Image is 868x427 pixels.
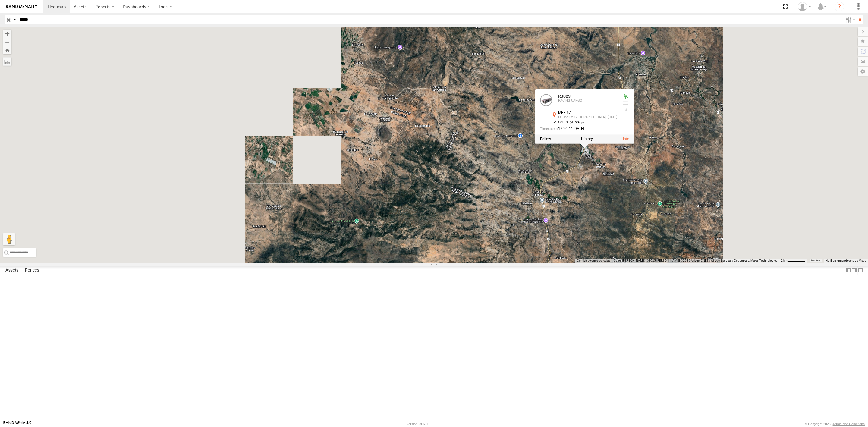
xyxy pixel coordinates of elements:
[3,46,11,54] button: Zoom Home
[540,137,551,141] label: Realtime tracking of Asset
[540,94,552,106] a: View Asset Details
[540,127,617,131] div: Date/time of location update
[22,266,42,275] label: Fences
[622,94,629,99] div: Valid GPS Fix
[796,2,813,11] div: Josue Jimenez
[558,99,617,102] div: RACING CARGO
[3,233,15,245] button: Arrastra al hombrecito al mapa para abrir Street View
[568,120,584,124] span: 58
[407,422,429,426] div: Version: 306.00
[622,107,629,112] div: Last Event GSM Signal Strength
[3,38,11,46] button: Zoom out
[3,421,31,427] a: Visit our Website
[811,259,820,262] a: Términos (se abre en una nueva pestaña)
[835,2,844,11] i: ?
[6,5,37,9] img: rand-logo.svg
[845,266,851,275] label: Dock Summary Table to the Left
[558,120,568,124] span: South
[577,259,610,263] button: Combinaciones de teclas
[13,15,17,24] label: Search Query
[558,111,617,115] div: MEX-57
[558,116,617,119] div: Fr. Uno Ex-[GEOGRAPHIC_DATA]. [DATE]
[851,266,857,275] label: Dock Summary Table to the Right
[3,57,11,66] label: Measure
[581,137,593,141] label: View Asset History
[805,422,865,426] div: © Copyright 2025 -
[826,259,866,262] a: Notificar un problema de Maps
[558,94,571,99] a: RJ023
[622,101,629,106] div: No battery health information received from this device.
[858,67,868,76] label: Map Settings
[857,266,863,275] label: Hide Summary Table
[843,15,856,24] label: Search Filter Options
[833,422,865,426] a: Terms and Conditions
[3,30,11,38] button: Zoom in
[623,137,629,141] a: View Asset Details
[781,259,788,262] span: 2 km
[614,259,777,262] span: Datos [PERSON_NAME] ©2025 [PERSON_NAME] ©2025 Airbus, CNES / Airbus, Landsat / Copernicus, Maxar ...
[779,259,807,263] button: Escala del mapa: 2 km por 56 píxeles
[2,266,21,275] label: Assets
